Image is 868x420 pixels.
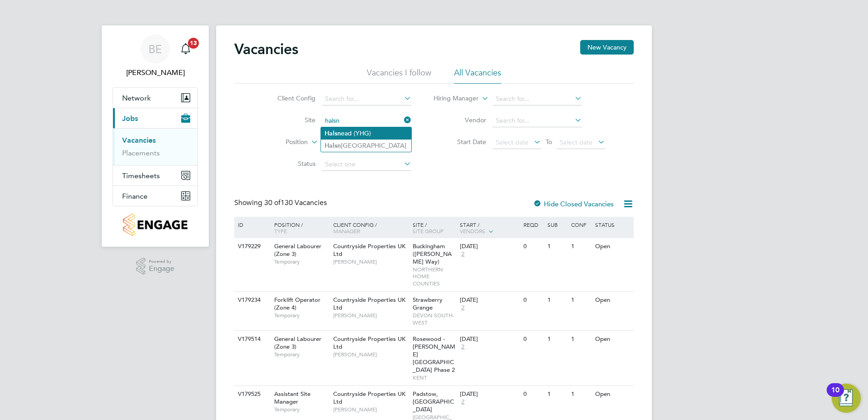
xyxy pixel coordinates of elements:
[122,171,160,180] span: Timesheets
[521,217,545,232] div: Reqd
[113,88,197,108] button: Network
[122,149,160,157] a: Placements
[426,94,478,103] label: Hiring Manager
[331,217,410,239] div: Client Config /
[593,386,632,403] div: Open
[413,296,443,311] span: Strawberry Grange
[274,335,321,350] span: General Labourer (Zone 3)
[580,40,634,55] button: New Vacancy
[593,238,632,255] div: Open
[831,390,839,402] div: 10
[274,258,329,265] span: Temporary
[122,94,151,102] span: Network
[454,67,501,84] li: All Vacancies
[413,266,456,287] span: NORTHERN HOME COUNTIES
[460,343,466,351] span: 2
[274,312,329,319] span: Temporary
[321,140,411,152] li: [GEOGRAPHIC_DATA]
[493,115,582,127] input: Search for...
[274,406,329,413] span: Temporary
[434,116,486,124] label: Vendor
[321,127,411,140] li: ead (YHG)
[493,93,582,105] input: Search for...
[496,138,528,146] span: Select date
[413,335,455,374] span: Rosewood - [PERSON_NAME][GEOGRAPHIC_DATA] Phase 2
[460,243,519,250] div: [DATE]
[113,128,197,165] div: Jobs
[545,238,569,255] div: 1
[102,25,209,247] nav: Main navigation
[148,43,162,55] span: BE
[236,292,267,309] div: V179234
[113,165,197,185] button: Timesheets
[545,386,569,403] div: 1
[543,136,555,148] span: To
[236,217,267,232] div: ID
[533,200,614,208] label: Hide Closed Vacancies
[113,186,197,206] button: Finance
[333,390,405,405] span: Countryside Properties UK Ltd
[322,158,411,171] input: Select one
[569,217,592,232] div: Conf
[333,227,360,235] span: Manager
[460,398,466,406] span: 2
[521,331,545,348] div: 0
[274,351,329,358] span: Temporary
[521,292,545,309] div: 0
[569,292,592,309] div: 1
[267,217,331,239] div: Position /
[413,242,452,265] span: Buckingham ([PERSON_NAME] Way)
[113,108,197,128] button: Jobs
[569,238,592,255] div: 1
[236,238,267,255] div: V179229
[593,217,632,232] div: Status
[521,386,545,403] div: 0
[274,390,311,405] span: Assistant Site Manager
[593,331,632,348] div: Open
[113,214,198,236] a: Go to home page
[333,258,408,265] span: [PERSON_NAME]
[413,390,454,413] span: Padstow, [GEOGRAPHIC_DATA]
[322,115,411,127] input: Search for...
[122,136,156,145] a: Vacancies
[460,390,519,398] div: [DATE]
[234,198,329,208] div: Showing
[545,331,569,348] div: 1
[460,296,519,304] div: [DATE]
[367,67,431,84] li: Vacancies I follow
[263,160,316,168] label: Status
[274,242,321,258] span: General Labourer (Zone 3)
[322,93,411,105] input: Search for...
[521,238,545,255] div: 0
[333,335,405,350] span: Countryside Properties UK Ltd
[256,138,308,147] label: Position
[325,142,341,150] b: Halsn
[123,214,187,236] img: countryside-properties-logo-retina.png
[569,386,592,403] div: 1
[333,242,405,258] span: Countryside Properties UK Ltd
[333,406,408,413] span: [PERSON_NAME]
[333,312,408,319] span: [PERSON_NAME]
[264,198,327,207] span: 130 Vacancies
[113,35,198,78] a: BE[PERSON_NAME]
[149,258,174,265] span: Powered by
[413,312,456,326] span: DEVON SOUTH-WEST
[113,67,198,78] span: Billy Eadie
[458,217,521,240] div: Start /
[274,296,321,311] span: Forklift Operator (Zone 4)
[460,304,466,312] span: 2
[434,138,486,146] label: Start Date
[136,258,175,275] a: Powered byEngage
[413,374,456,381] span: KENT
[593,292,632,309] div: Open
[236,331,267,348] div: V179514
[149,265,174,273] span: Engage
[122,192,148,200] span: Finance
[234,40,298,58] h2: Vacancies
[264,198,281,207] span: 30 of
[236,386,267,403] div: V179525
[325,130,341,137] b: Halsn
[263,94,316,102] label: Client Config
[832,384,861,413] button: Open Resource Center, 10 new notifications
[460,335,519,343] div: [DATE]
